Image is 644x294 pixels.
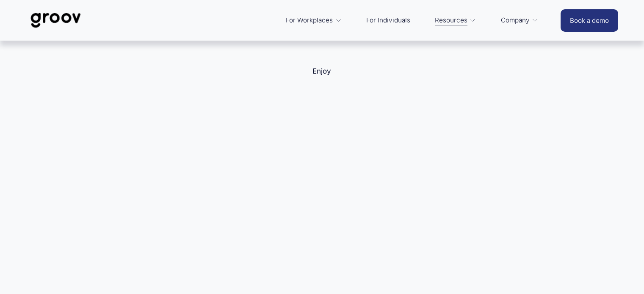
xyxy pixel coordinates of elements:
span: Resources [435,14,467,26]
a: folder dropdown [282,10,346,30]
a: Enjoy [312,67,331,75]
span: Company [501,14,530,26]
span: For Workplaces [286,14,333,26]
a: folder dropdown [431,10,481,30]
a: folder dropdown [497,10,543,30]
a: For Individuals [362,10,415,30]
img: Groov | Workplace Science Platform | Unlock Performance | Drive Results [26,6,86,34]
a: Book a demo [561,9,618,32]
